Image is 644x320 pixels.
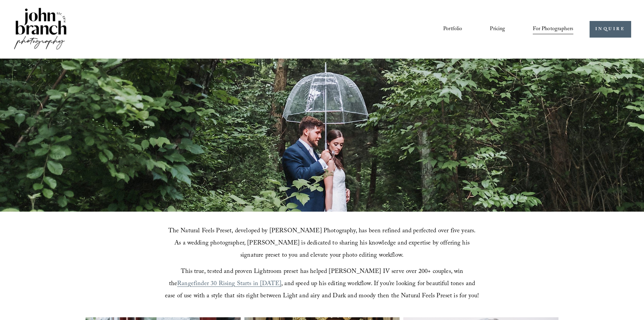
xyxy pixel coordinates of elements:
a: Rangefinder 30 Rising Starts in [DATE] [177,279,281,290]
img: John Branch IV Photography [13,6,68,52]
span: This true, tested and proven Lightroom preset has helped [PERSON_NAME] IV serve over 200+ couples... [169,267,465,290]
span: The Natural Feels Preset, developed by [PERSON_NAME] Photography, has been refined and perfected ... [168,226,478,261]
span: For Photographers [533,24,573,35]
a: Portfolio [443,23,462,35]
span: , and speed up his editing workflow. If you’re looking for beautiful tones and ease of use with a... [165,279,479,302]
a: folder dropdown [533,23,573,35]
a: Pricing [490,23,505,35]
a: INQUIRE [590,21,631,38]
